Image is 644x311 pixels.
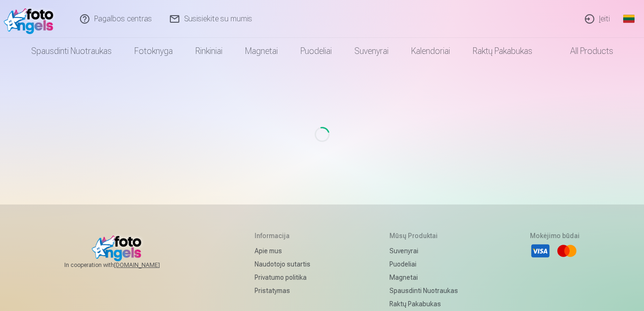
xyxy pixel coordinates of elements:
span: In cooperation with [64,261,183,269]
img: /fa2 [4,4,58,34]
a: Kalendoriai [400,38,461,64]
a: Fotoknyga [123,38,184,64]
a: [DOMAIN_NAME] [114,261,183,269]
a: Apie mus [255,244,318,258]
h5: Mūsų produktai [389,231,458,240]
a: Spausdinti nuotraukas [389,284,458,297]
a: Privatumo politika [255,271,318,284]
a: Magnetai [234,38,289,64]
li: Visa [530,240,551,261]
a: Suvenyrai [343,38,400,64]
a: All products [544,38,625,64]
a: Puodeliai [389,258,458,271]
a: Naudotojo sutartis [255,258,318,271]
a: Magnetai [389,271,458,284]
h5: Mokėjimo būdai [530,231,580,240]
a: Pristatymas [255,284,318,297]
h5: Informacija [255,231,318,240]
li: Mastercard [556,240,577,261]
a: Raktų pakabukas [389,297,458,311]
a: Rinkiniai [184,38,234,64]
a: Spausdinti nuotraukas [20,38,123,64]
a: Suvenyrai [389,244,458,258]
a: Raktų pakabukas [461,38,544,64]
a: Puodeliai [289,38,343,64]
